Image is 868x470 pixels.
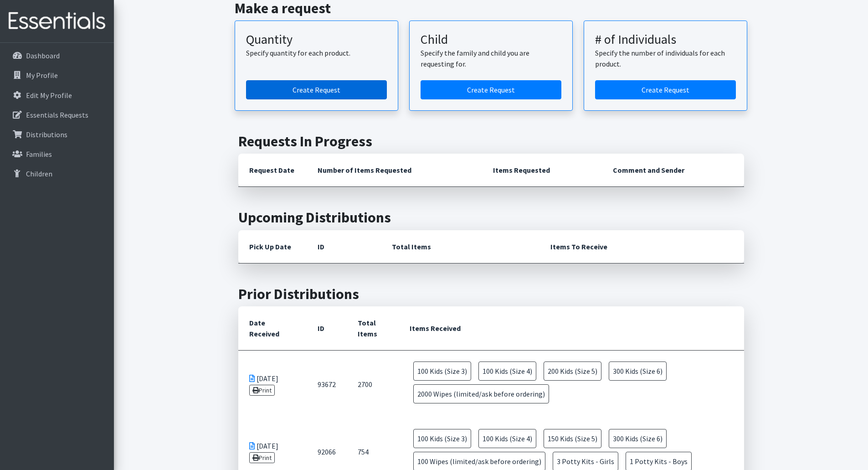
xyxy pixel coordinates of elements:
span: 150 Kids (Size 5) [544,429,601,448]
span: 100 Kids (Size 4) [478,429,536,448]
h3: Child [421,32,561,47]
h3: # of Individuals [595,32,736,47]
span: 100 Kids (Size 3) [413,362,471,381]
a: Children [4,165,110,183]
p: Specify the number of individuals for each product. [595,47,736,69]
a: Families [4,145,110,163]
span: 100 Kids (Size 3) [413,429,471,448]
span: 200 Kids (Size 5) [544,362,601,381]
a: My Profile [4,66,110,84]
th: Items Received [399,306,744,351]
a: Create a request by number of individuals [595,80,736,99]
a: Essentials Requests [4,106,110,124]
a: Print [249,385,275,396]
span: 300 Kids (Size 6) [609,362,667,381]
a: Edit My Profile [4,86,110,104]
h2: Upcoming Distributions [238,209,744,226]
h2: Requests In Progress [238,133,744,150]
p: Specify the family and child you are requesting for. [421,47,561,69]
a: Create a request for a child or family [421,80,561,99]
th: Items To Receive [539,230,744,263]
td: 2700 [347,351,399,418]
p: Dashboard [26,51,60,60]
h3: Quantity [246,32,387,47]
th: Number of Items Requested [307,154,483,187]
a: Create a request by quantity [246,80,387,99]
p: Edit My Profile [26,91,72,100]
th: Total Items [381,230,539,263]
p: My Profile [26,71,58,80]
a: Distributions [4,125,110,144]
span: 100 Kids (Size 4) [478,362,536,381]
td: 93672 [307,351,347,418]
p: Essentials Requests [26,110,88,119]
p: Families [26,150,52,159]
p: Specify quantity for each product. [246,47,387,58]
th: Comment and Sender [602,154,744,187]
p: Distributions [26,130,67,139]
th: ID [307,230,381,263]
th: Date Received [238,306,307,351]
th: Pick Up Date [238,230,307,263]
th: Items Requested [482,154,602,187]
p: Children [26,169,52,178]
a: Print [249,452,275,463]
td: [DATE] [238,351,307,418]
th: Total Items [347,306,399,351]
th: ID [307,306,347,351]
h2: Prior Distributions [238,285,744,303]
a: Dashboard [4,46,110,65]
span: 300 Kids (Size 6) [609,429,667,448]
img: HumanEssentials [4,6,110,36]
span: 2000 Wipes (limited/ask before ordering) [413,384,549,403]
th: Request Date [238,154,307,187]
